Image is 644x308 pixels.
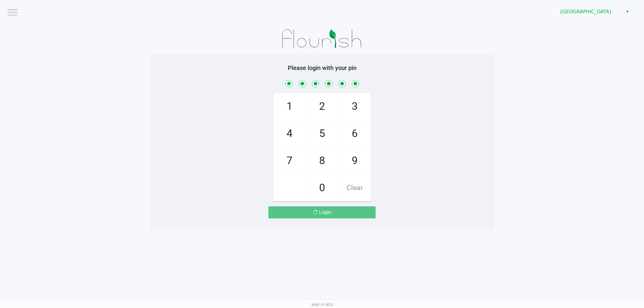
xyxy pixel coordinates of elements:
[311,302,333,307] span: Web: v1.40.0
[339,148,371,174] span: 9
[560,8,619,15] span: [GEOGRAPHIC_DATA]
[274,148,306,174] span: 7
[306,93,338,120] span: 2
[274,93,306,120] span: 1
[306,120,338,147] span: 5
[339,120,371,147] span: 6
[306,175,338,201] span: 0
[339,175,371,201] span: Clear
[623,6,632,17] button: Select
[155,64,490,71] h5: Please login with your pin
[306,148,338,174] span: 8
[339,93,371,120] span: 3
[274,120,306,147] span: 4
